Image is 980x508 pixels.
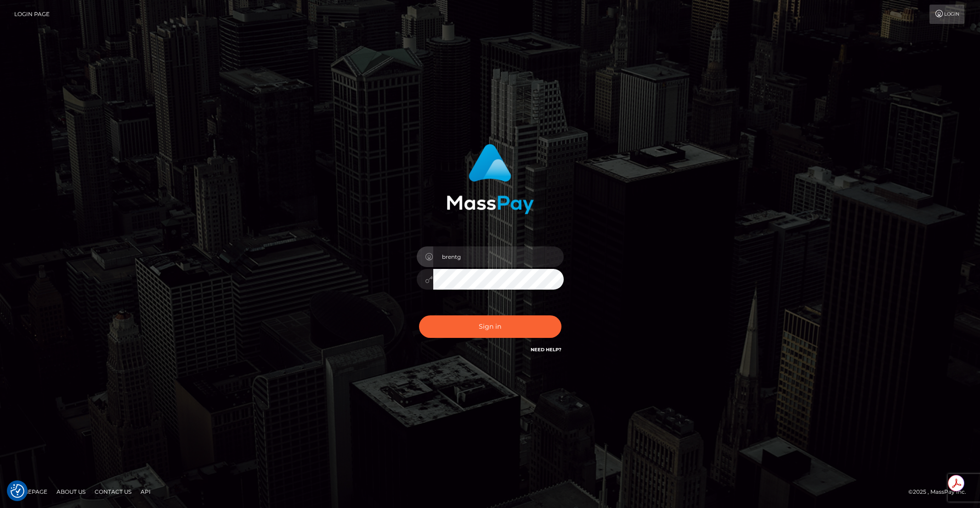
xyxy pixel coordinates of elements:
[419,315,561,338] button: Sign in
[53,485,89,499] a: About Us
[14,5,50,24] a: Login Page
[11,484,24,498] img: Revisit consent button
[929,5,964,24] a: Login
[91,485,135,499] a: Contact Us
[137,485,154,499] a: API
[10,485,51,499] a: Homepage
[11,484,24,498] button: Consent Preferences
[908,487,973,497] div: © 2025 , MassPay Inc.
[447,144,534,214] img: MassPay Login
[531,347,561,353] a: Need Help?
[433,246,564,267] input: Username...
